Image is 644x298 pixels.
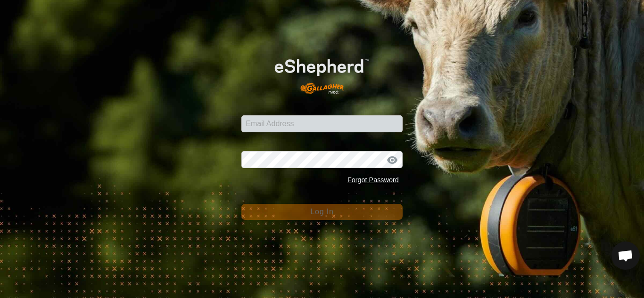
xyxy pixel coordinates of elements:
[241,115,403,132] input: Email Address
[241,204,403,220] button: Log In
[611,242,640,270] div: Open chat
[347,176,399,184] a: Forgot Password
[310,208,333,216] span: Log In
[257,46,386,100] img: E-shepherd Logo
